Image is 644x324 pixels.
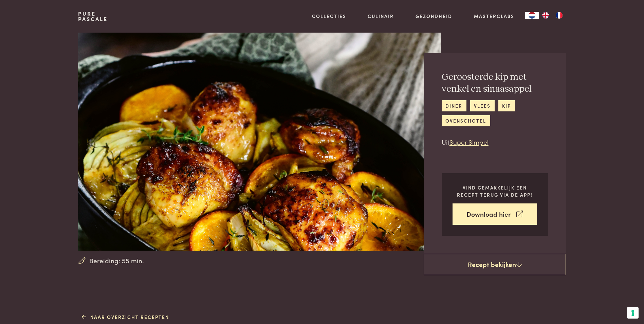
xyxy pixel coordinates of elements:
[474,13,514,20] a: Masterclass
[525,12,566,19] aside: Language selected: Nederlands
[525,12,539,19] div: Language
[442,100,466,111] a: diner
[449,137,489,146] a: Super Simpel
[424,254,566,275] a: Recept bekijken
[312,13,346,20] a: Collecties
[442,137,548,147] p: Uit
[453,203,537,225] a: Download hier
[453,184,537,198] p: Vind gemakkelijk een recept terug via de app!
[627,307,639,319] button: Uw voorkeuren voor toestemming voor trackingtechnologieën
[539,12,552,19] a: EN
[552,12,566,19] a: FR
[82,313,169,321] a: Naar overzicht recepten
[498,100,515,111] a: kip
[368,13,394,20] a: Culinair
[78,33,441,251] img: Geroosterde kip met venkel en sinaasappel
[539,12,566,19] ul: Language list
[470,100,495,111] a: vlees
[89,256,144,266] span: Bereiding: 55 min.
[78,11,108,22] a: PurePascale
[442,71,548,95] h2: Geroosterde kip met venkel en sinaasappel
[525,12,539,19] a: NL
[416,13,452,20] a: Gezondheid
[442,115,490,126] a: ovenschotel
